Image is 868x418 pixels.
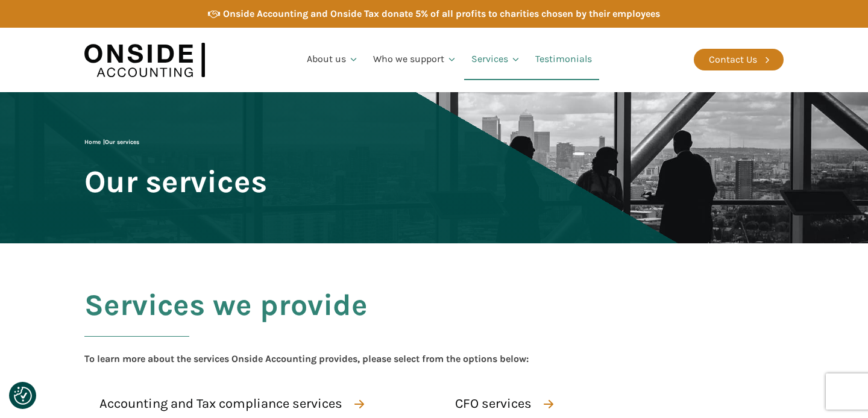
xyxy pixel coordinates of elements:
[709,52,757,67] div: Contact Us
[223,6,660,22] div: Onside Accounting and Onside Tax donate 5% of all profits to charities chosen by their employees
[464,39,528,80] a: Services
[14,387,32,405] img: Revisit consent button
[455,393,532,414] div: CFO services
[84,37,205,83] img: Onside Accounting
[300,39,366,80] a: About us
[84,139,101,146] a: Home
[528,39,599,80] a: Testimonials
[694,49,784,70] a: Contact Us
[14,387,32,405] button: Consent Preferences
[105,139,139,146] span: Our services
[440,390,564,417] a: CFO services
[84,139,139,146] span: |
[366,39,464,80] a: Who we support
[84,165,267,198] span: Our services
[99,393,342,414] div: Accounting and Tax compliance services
[84,289,368,351] h2: Services we provide
[84,390,375,417] a: Accounting and Tax compliance services
[84,351,529,367] div: To learn more about the services Onside Accounting provides, please select from the options below:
